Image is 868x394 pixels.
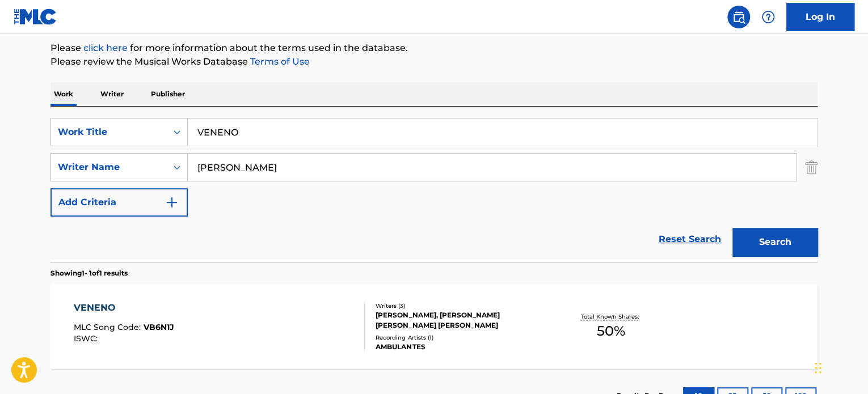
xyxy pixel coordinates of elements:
[732,10,745,24] img: search
[786,3,854,31] a: Log In
[50,118,818,262] form: Search Form
[144,322,174,332] span: VB6N1J
[50,82,77,106] p: Work
[83,43,128,53] a: click here
[757,6,779,28] div: Help
[580,312,641,321] p: Total Known Shares:
[50,41,818,55] p: Please for more information about the terms used in the database.
[805,153,818,181] img: Delete Criterion
[376,342,547,352] div: AMBULANTES
[732,228,818,256] button: Search
[248,56,310,67] a: Terms of Use
[376,302,547,310] div: Writers ( 3 )
[653,227,727,252] a: Reset Search
[97,82,127,106] p: Writer
[727,6,750,28] a: Public Search
[597,321,625,341] span: 50 %
[50,268,128,278] p: Showing 1 - 1 of 1 results
[74,301,174,315] div: VENENO
[376,333,547,342] div: Recording Artists ( 1 )
[50,188,188,217] button: Add Criteria
[74,333,100,344] span: ISWC :
[811,340,868,394] iframe: Chat Widget
[58,125,160,139] div: Work Title
[74,322,144,332] span: MLC Song Code :
[815,351,821,385] div: Drag
[761,10,775,24] img: help
[50,284,818,369] a: VENENOMLC Song Code:VB6N1JISWC:Writers (3)[PERSON_NAME], [PERSON_NAME] [PERSON_NAME] [PERSON_NAME...
[165,196,179,209] img: 9d2ae6d4665cec9f34b9.svg
[58,160,160,174] div: Writer Name
[14,9,57,25] img: MLC Logo
[376,310,547,331] div: [PERSON_NAME], [PERSON_NAME] [PERSON_NAME] [PERSON_NAME]
[50,55,818,69] p: Please review the Musical Works Database
[148,82,188,106] p: Publisher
